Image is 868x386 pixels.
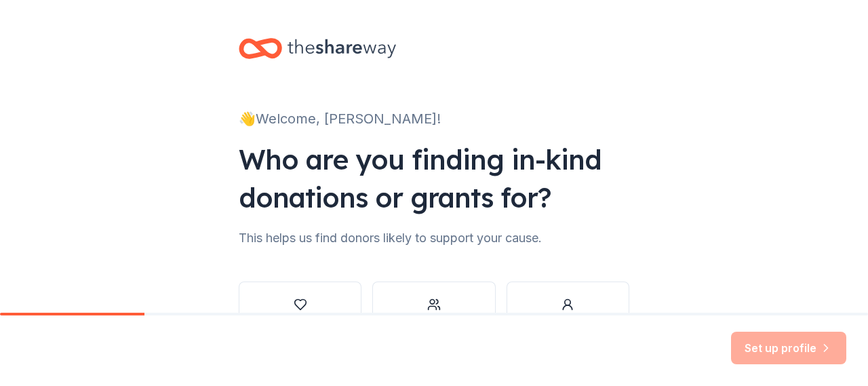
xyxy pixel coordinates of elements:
[372,282,495,347] button: Other group
[507,282,629,347] button: Individual
[239,140,629,216] div: Who are you finding in-kind donations or grants for?
[239,108,629,130] div: 👋 Welcome, [PERSON_NAME]!
[239,282,361,347] button: Nonprofit
[239,227,629,249] div: This helps us find donors likely to support your cause.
